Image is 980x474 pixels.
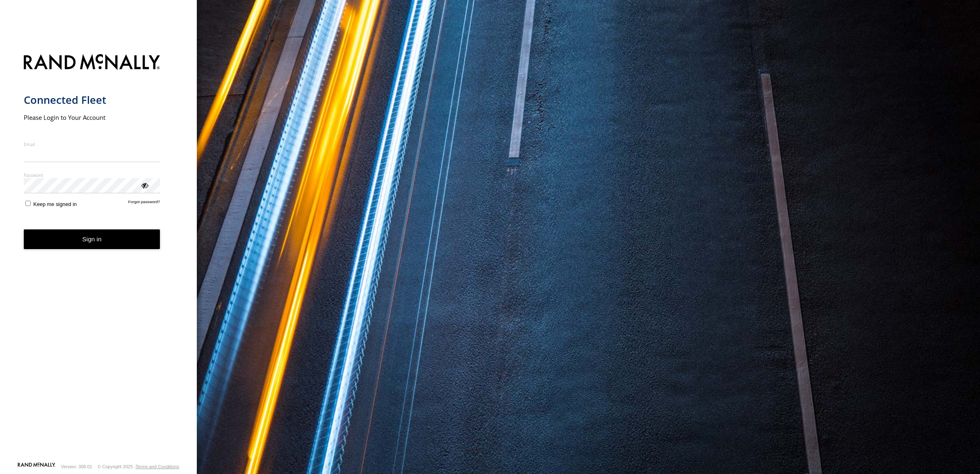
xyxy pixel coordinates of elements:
[24,53,160,73] img: Rand McNally
[140,181,148,189] div: ViewPassword
[24,229,160,250] button: Sign in
[61,464,92,469] div: Version: 308.01
[98,464,179,469] div: © Copyright 2025 -
[136,464,179,469] a: Terms and Conditions
[24,93,160,107] h1: Connected Fleet
[24,49,173,462] form: main
[18,463,55,471] a: Visit our Website
[25,201,31,206] input: Keep me signed in
[33,201,77,207] span: Keep me signed in
[128,199,160,207] a: Forgot password?
[24,113,160,121] h2: Please Login to Your Account
[24,172,160,178] label: Password
[24,141,160,147] label: Email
